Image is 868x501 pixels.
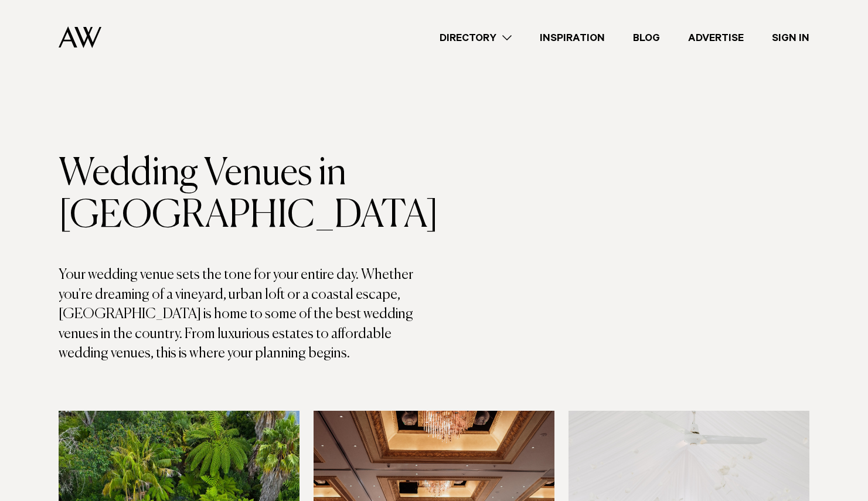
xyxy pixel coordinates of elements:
[619,30,674,46] a: Blog
[59,153,434,237] h1: Wedding Venues in [GEOGRAPHIC_DATA]
[59,265,434,364] p: Your wedding venue sets the tone for your entire day. Whether you're dreaming of a vineyard, urba...
[758,30,823,46] a: Sign In
[526,30,619,46] a: Inspiration
[426,30,526,46] a: Directory
[59,26,101,48] img: Auckland Weddings Logo
[674,30,758,46] a: Advertise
